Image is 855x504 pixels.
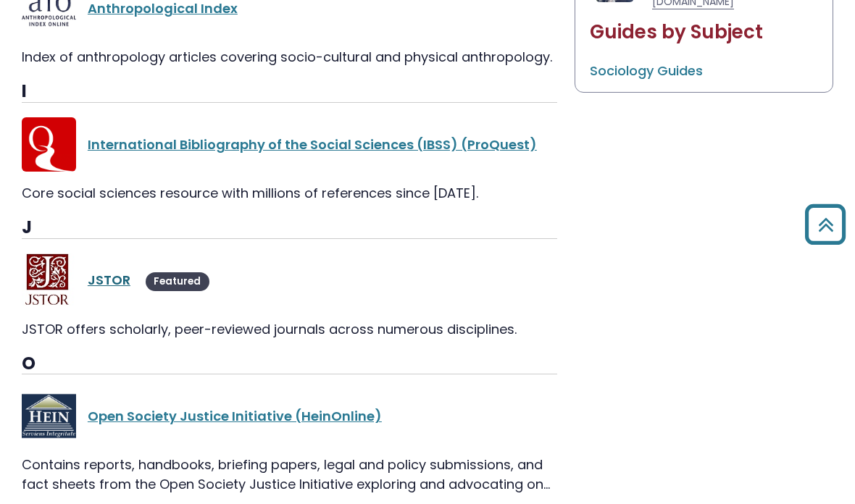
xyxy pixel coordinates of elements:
a: Sociology Guides [590,62,703,80]
div: Core social sciences resource with millions of references since [DATE]. [22,183,557,203]
a: International Bibliography of the Social Sciences (IBSS) (ProQuest) [88,135,537,154]
a: Back to Top [799,211,851,238]
h3: O [22,353,557,375]
div: JSTOR offers scholarly, peer-reviewed journals across numerous disciplines. [22,319,557,339]
a: Open Society Justice Initiative (HeinOnline) [88,407,382,425]
span: Featured [146,272,209,291]
div: Index of anthropology articles covering socio-cultural and physical anthropology. [22,47,557,67]
h3: J [22,217,557,239]
a: JSTOR [88,271,130,289]
h3: I [22,81,557,103]
h2: Guides by Subject [590,21,818,43]
p: Contains reports, handbooks, briefing papers, legal and policy submissions, and fact sheets from ... [22,455,557,494]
